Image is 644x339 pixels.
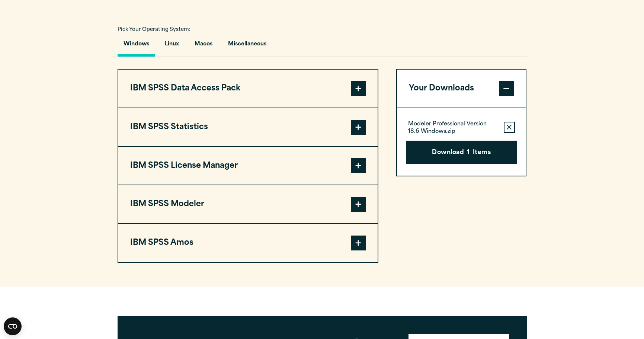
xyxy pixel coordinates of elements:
button: Open CMP widget [4,317,22,335]
button: IBM SPSS Amos [118,224,378,262]
span: 1 [467,148,470,158]
button: IBM SPSS Statistics [118,108,378,146]
button: IBM SPSS Modeler [118,185,378,223]
button: Your Downloads [397,70,526,108]
span: Pick Your Operating System: [118,27,190,32]
button: Linux [159,35,185,57]
button: IBM SPSS Data Access Pack [118,70,378,108]
button: IBM SPSS License Manager [118,147,378,185]
button: Macos [189,35,218,57]
p: Modeler Professional Version 18.6 Windows.zip [408,121,498,135]
div: Your Downloads [397,108,526,176]
button: Miscellaneous [222,35,272,57]
button: Download1Items [406,141,517,164]
button: Windows [118,35,155,57]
